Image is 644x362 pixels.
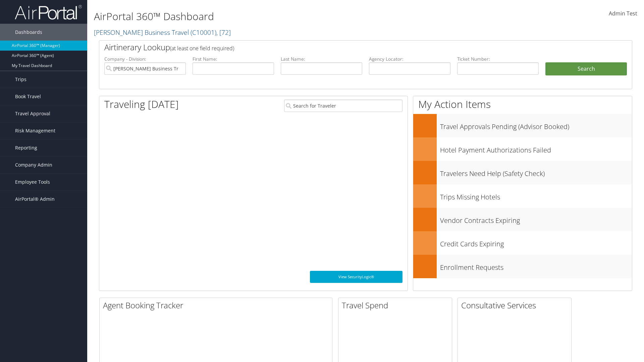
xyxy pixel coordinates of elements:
span: Company Admin [15,157,52,173]
span: Dashboards [15,24,42,41]
a: Vendor Contracts Expiring [413,208,632,231]
h1: AirPortal 360™ Dashboard [94,9,456,23]
a: Travelers Need Help (Safety Check) [413,161,632,184]
a: Credit Cards Expiring [413,231,632,255]
span: (at least one field required) [170,45,234,52]
a: Admin Test [609,3,637,24]
h3: Travelers Need Help (Safety Check) [440,166,632,178]
label: Ticket Number: [457,56,539,62]
h2: Travel Spend [342,300,452,311]
h3: Travel Approvals Pending (Advisor Booked) [440,119,632,131]
span: Employee Tools [15,174,50,190]
input: Search for Traveler [284,100,402,112]
span: ( C10001 ) [191,28,216,37]
h2: Consultative Services [461,300,571,311]
h3: Trips Missing Hotels [440,189,632,202]
label: Company - Division: [104,56,186,62]
label: First Name: [193,56,274,62]
button: Search [545,62,627,76]
h3: Hotel Payment Authorizations Failed [440,142,632,155]
a: Enrollment Requests [413,255,632,278]
h1: My Action Items [413,97,632,111]
label: Last Name: [281,56,362,62]
span: , [ 72 ] [216,28,231,37]
label: Agency Locator: [369,56,450,62]
a: Trips Missing Hotels [413,184,632,208]
a: [PERSON_NAME] Business Travel [94,28,231,37]
span: Travel Approval [15,105,50,122]
span: Risk Management [15,122,55,139]
h1: Traveling [DATE] [104,97,179,111]
span: Trips [15,71,26,88]
a: Travel Approvals Pending (Advisor Booked) [413,114,632,137]
span: Admin Test [609,10,637,17]
span: AirPortal® Admin [15,191,55,207]
h3: Enrollment Requests [440,259,632,272]
h3: Credit Cards Expiring [440,236,632,249]
img: airportal-logo.png [15,4,82,20]
a: View SecurityLogic® [310,271,402,283]
h2: Agent Booking Tracker [103,300,332,311]
h3: Vendor Contracts Expiring [440,213,632,225]
h2: Airtinerary Lookup [104,42,583,53]
span: Book Travel [15,88,41,105]
span: Reporting [15,139,37,156]
a: Hotel Payment Authorizations Failed [413,137,632,161]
